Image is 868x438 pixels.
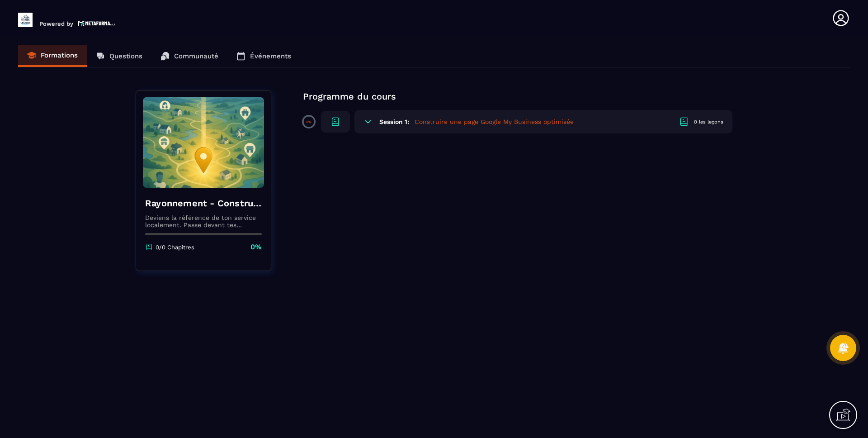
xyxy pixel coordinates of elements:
[250,242,262,252] p: 0%
[694,119,723,125] div: 0 les leçons
[78,19,116,27] img: logo
[39,20,73,27] p: Powered by
[306,120,311,124] p: 0%
[145,197,262,209] h4: Rayonnement - Construire une page Google My Business optimisée
[145,214,262,229] p: Deviens la référence de ton service localement. Passe devant tes concurrents et devient enfin ren...
[379,118,409,125] h6: Session 1:
[18,13,33,27] img: logo-branding
[303,90,732,103] p: Programme du cours
[156,244,194,251] p: 0/0 Chapitres
[143,97,264,188] img: banner
[415,117,574,126] h5: Construire une page Google My Business optimisée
